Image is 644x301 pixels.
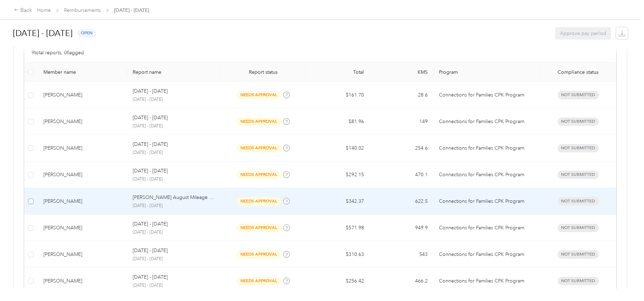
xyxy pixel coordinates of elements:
p: Connections for Families CPK Program [439,118,534,126]
td: $310.63 [306,241,370,268]
div: Back [14,6,32,15]
span: Not submitted [558,91,599,99]
td: $256.42 [306,268,370,294]
span: needs approval [237,197,281,205]
h1: [DATE] - [DATE] [13,25,72,42]
span: needs approval [237,144,281,152]
iframe: Everlance-gr Chat Button Frame [605,262,644,301]
td: Connections for Families CPK Program [433,82,540,108]
span: Not submitted [558,224,599,232]
p: [DATE] - [DATE] [133,247,168,255]
p: [DATE] - [DATE] [133,273,168,281]
span: Not submitted [558,171,599,179]
td: 254.6 [370,135,433,162]
td: 622.5 [370,188,433,215]
p: Connections for Families CPK Program [439,91,534,99]
td: $292.15 [306,162,370,188]
td: $140.02 [306,135,370,162]
p: [DATE] - [DATE] [133,229,215,236]
div: [PERSON_NAME] [43,251,121,258]
td: 949.9 [370,215,433,241]
div: [PERSON_NAME] [43,144,121,152]
p: [DATE] - [DATE] [133,256,215,262]
p: [PERSON_NAME] August Mileage And Expenses [133,194,215,201]
span: Not submitted [558,197,599,205]
th: Program [433,63,540,82]
span: needs approval [237,117,281,126]
td: $342.37 [306,188,370,215]
td: 470.1 [370,162,433,188]
span: Not submitted [558,277,599,285]
p: [DATE] - [DATE] [133,176,215,182]
p: [DATE] - [DATE] [133,87,168,95]
p: [DATE] - [DATE] [133,167,168,175]
div: Total [311,69,364,75]
div: KMS [375,69,428,75]
div: [PERSON_NAME] [43,224,121,232]
td: $571.98 [306,215,370,241]
div: [PERSON_NAME] [43,171,121,179]
span: Report status [226,69,300,75]
p: [DATE] - [DATE] [133,203,215,209]
td: 149 [370,108,433,135]
td: 28.6 [370,82,433,108]
p: [DATE] - [DATE] [133,282,215,289]
p: [DATE] - [DATE] [133,220,168,228]
th: Report name [127,63,220,82]
div: [PERSON_NAME] [43,118,121,126]
span: [DATE] - [DATE] [114,7,149,14]
span: needs approval [237,224,281,232]
td: Connections for Families CPK Program [433,215,540,241]
p: Connections for Families CPK Program [439,198,534,205]
p: Connections for Families CPK Program [439,224,534,232]
td: Connections for Families CPK Program [433,188,540,215]
p: Connections for Families CPK Program [439,277,534,285]
p: Connections for Families CPK Program [439,144,534,152]
span: Not submitted [558,144,599,152]
span: needs approval [237,250,281,258]
p: [DATE] - [DATE] [133,114,168,122]
span: Not submitted [558,117,599,126]
div: [PERSON_NAME] [43,277,121,285]
td: 466.2 [370,268,433,294]
p: [DATE] - [DATE] [133,150,215,156]
td: Connections for Families CPK Program [433,268,540,294]
span: needs approval [237,277,281,285]
div: [PERSON_NAME] [43,91,121,99]
td: 543 [370,241,433,268]
td: $161.70 [306,82,370,108]
p: Connections for Families CPK Program [439,171,534,179]
span: Compliance status [545,69,611,75]
td: Connections for Families CPK Program [433,108,540,135]
th: Member name [38,63,127,82]
div: [PERSON_NAME] [43,198,121,205]
p: [DATE] - [DATE] [133,141,168,148]
div: Member name [43,69,121,75]
a: Home [37,7,51,13]
p: Connections for Families CPK Program [439,251,534,258]
span: open [77,29,96,37]
td: Connections for Families CPK Program [433,162,540,188]
span: needs approval [237,91,281,99]
p: [DATE] - [DATE] [133,96,215,103]
td: $81.96 [306,108,370,135]
a: Reimbursements [64,7,101,13]
span: needs approval [237,171,281,179]
span: Not submitted [558,250,599,258]
td: Connections for Families CPK Program [433,135,540,162]
p: [DATE] - [DATE] [133,123,215,129]
td: Connections for Families CPK Program [433,241,540,268]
